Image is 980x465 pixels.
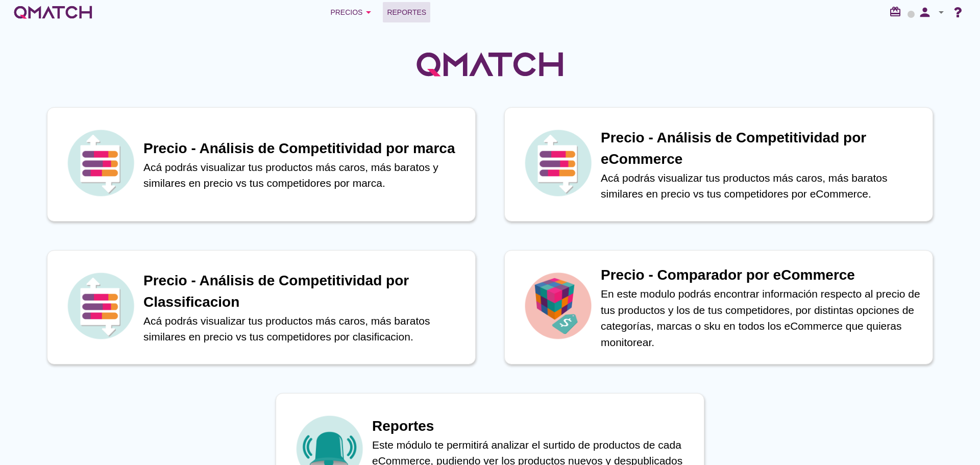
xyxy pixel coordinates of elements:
[143,270,465,313] h1: Precio - Análisis de Competitividad por Classificacion
[522,270,594,341] img: icon
[143,313,465,345] p: Acá podrás visualizar tus productos más caros, más baratos similares en precio vs tus competidore...
[601,170,922,202] p: Acá podrás visualizar tus productos más caros, más baratos similares en precio vs tus competidore...
[65,270,136,341] img: icon
[33,250,490,364] a: iconPrecio - Análisis de Competitividad por ClassificacionAcá podrás visualizar tus productos más...
[915,5,935,19] i: person
[362,6,375,18] i: arrow_drop_down
[601,264,922,286] h1: Precio - Comparador por eCommerce
[889,6,905,18] i: redeem
[143,138,465,159] h1: Precio - Análisis de Competitividad por marca
[65,127,136,199] img: icon
[330,6,375,18] div: Precios
[12,2,94,22] a: white-qmatch-logo
[522,127,594,199] img: icon
[490,107,947,222] a: iconPrecio - Análisis de Competitividad por eCommerceAcá podrás visualizar tus productos más caro...
[601,286,922,350] p: En este modulo podrás encontrar información respecto al precio de tus productos y los de tus comp...
[322,2,383,22] button: Precios
[387,6,426,18] span: Reportes
[372,415,694,437] h1: Reportes
[413,39,567,90] img: QMatchLogo
[601,127,922,170] h1: Precio - Análisis de Competitividad por eCommerce
[143,159,465,191] p: Acá podrás visualizar tus productos más caros, más baratos y similares en precio vs tus competido...
[33,107,490,222] a: iconPrecio - Análisis de Competitividad por marcaAcá podrás visualizar tus productos más caros, m...
[490,250,947,364] a: iconPrecio - Comparador por eCommerceEn este modulo podrás encontrar información respecto al prec...
[383,2,430,22] a: Reportes
[935,6,947,18] i: arrow_drop_down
